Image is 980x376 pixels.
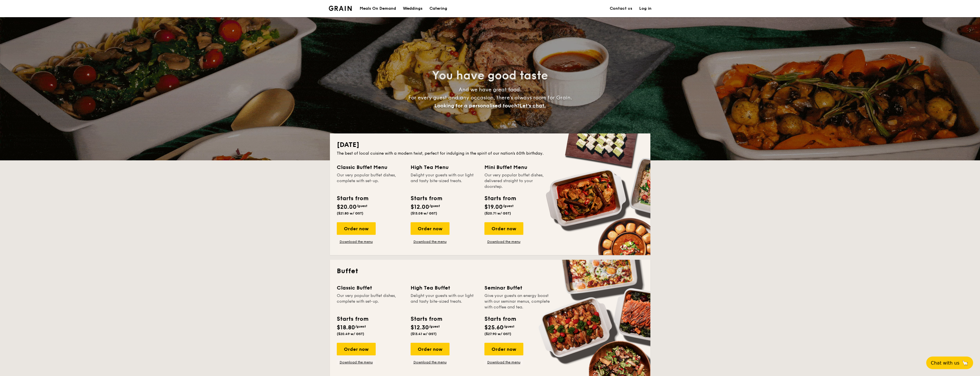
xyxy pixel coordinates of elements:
[411,332,437,336] span: ($13.41 w/ GST)
[411,293,478,310] div: Delight your guests with our light and tasty bite-sized treats.
[337,360,376,365] a: Download the menu
[429,204,440,208] span: /guest
[329,6,352,11] a: Logotype
[411,315,442,323] div: Starts from
[411,194,442,203] div: Starts from
[484,293,551,310] div: Give your guests an energy boost with our seminar menus, complete with coffee and tea.
[520,103,546,109] span: Let's chat.
[411,172,478,190] div: Delight your guests with our light and tasty bite-sized treats.
[337,204,357,210] span: $20.00
[503,204,514,208] span: /guest
[357,204,367,208] span: /guest
[411,222,450,235] div: Order now
[484,360,523,365] a: Download the menu
[329,6,352,11] img: Grain
[484,194,516,203] div: Starts from
[411,204,429,210] span: $12.00
[484,204,503,210] span: $19.00
[484,284,551,292] div: Seminar Buffet
[484,172,551,190] div: Our very popular buffet dishes, delivered straight to your doorstep.
[484,239,523,244] a: Download the menu
[484,332,511,336] span: ($27.90 w/ GST)
[962,360,969,366] span: 🦙
[434,103,520,109] span: Looking for a personalised touch?
[337,332,364,336] span: ($20.49 w/ GST)
[337,163,404,171] div: Classic Buffet Menu
[337,315,368,323] div: Starts from
[484,343,523,355] div: Order now
[411,163,478,171] div: High Tea Menu
[337,343,376,355] div: Order now
[337,172,404,190] div: Our very popular buffet dishes, complete with set-up.
[337,222,376,235] div: Order now
[432,69,548,82] span: You have good taste
[337,151,644,156] div: The best of local cuisine with a modern twist, perfect for indulging in the spirit of our nation’...
[484,163,551,171] div: Mini Buffet Menu
[337,140,644,149] h2: [DATE]
[484,222,523,235] div: Order now
[411,343,450,355] div: Order now
[411,239,450,244] a: Download the menu
[408,86,572,109] span: And we have great food. For every guest and any occasion, there’s always room for Grain.
[504,324,514,328] span: /guest
[337,267,644,276] h2: Buffet
[337,211,363,215] span: ($21.80 w/ GST)
[411,284,478,292] div: High Tea Buffet
[337,239,376,244] a: Download the menu
[411,360,450,365] a: Download the menu
[484,324,504,331] span: $25.60
[337,324,355,331] span: $18.80
[337,194,368,203] div: Starts from
[337,284,404,292] div: Classic Buffet
[931,360,959,366] span: Chat with us
[429,324,440,328] span: /guest
[411,324,429,331] span: $12.30
[411,211,437,215] span: ($13.08 w/ GST)
[484,211,511,215] span: ($20.71 w/ GST)
[484,315,516,323] div: Starts from
[337,293,404,310] div: Our very popular buffet dishes, complete with set-up.
[355,324,366,328] span: /guest
[926,357,973,369] button: Chat with us🦙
